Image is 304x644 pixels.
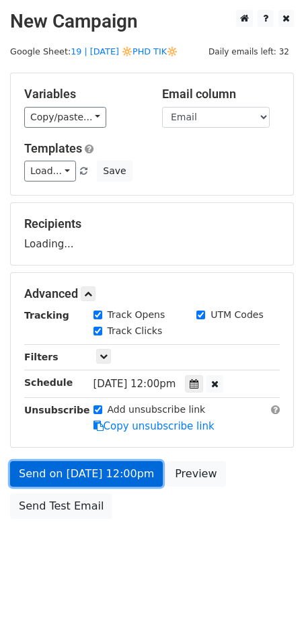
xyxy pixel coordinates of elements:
[24,310,69,321] strong: Tracking
[97,161,132,182] button: Save
[93,420,215,432] a: Copy unsubscribe link
[24,286,280,301] h5: Advanced
[24,216,280,231] h5: Recipients
[204,46,294,56] a: Daily emails left: 32
[10,10,294,33] h2: New Campaign
[108,403,206,417] label: Add unsubscribe link
[162,87,280,102] h5: Email column
[24,377,73,388] strong: Schedule
[24,405,90,415] strong: Unsubscribe
[24,87,142,102] h5: Variables
[93,378,176,390] span: [DATE] 12:00pm
[211,308,263,322] label: UTM Codes
[166,461,225,487] a: Preview
[10,493,112,519] a: Send Test Email
[24,352,59,362] strong: Filters
[108,308,165,322] label: Track Opens
[24,141,82,155] a: Templates
[204,44,294,59] span: Daily emails left: 32
[71,46,178,56] a: 19 | [DATE] 🔆PHD TIK🔆
[10,46,178,56] small: Google Sheet:
[24,107,106,128] a: Copy/paste...
[24,161,76,182] a: Load...
[10,461,163,487] a: Send on [DATE] 12:00pm
[108,324,163,338] label: Track Clicks
[24,216,280,251] div: Loading...
[237,579,304,644] iframe: Chat Widget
